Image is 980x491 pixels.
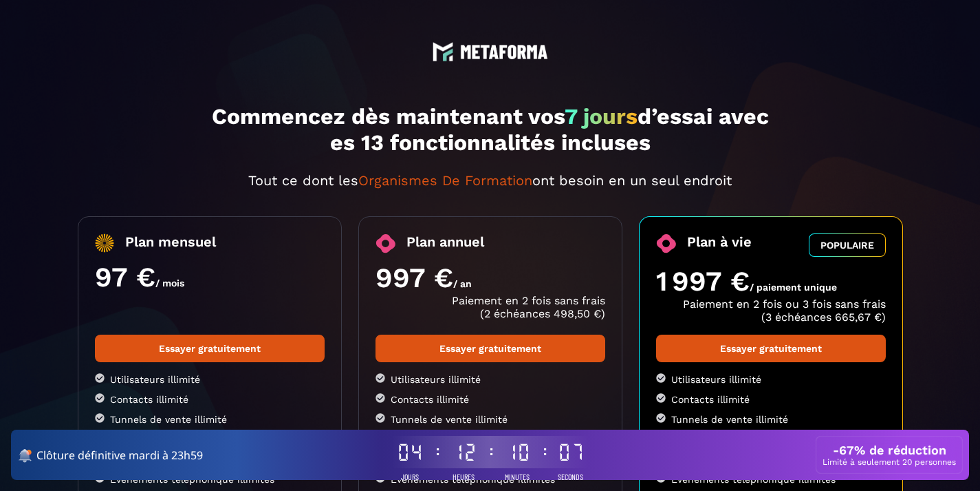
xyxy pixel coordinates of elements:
a: Essayer gratuitement [95,335,325,362]
span: 97 € [95,261,155,293]
span: / an [453,278,472,289]
span: Heures [453,472,475,481]
button: POPULAIRE [809,233,886,257]
a: Essayer gratuitement [656,335,886,362]
span: Plan annuel [406,233,484,253]
span: Jours [401,472,419,481]
img: logo [433,41,453,62]
div: 10 [504,441,530,463]
span: / mois [155,278,184,289]
img: checked [375,393,385,403]
h3: -67% de réduction [833,443,946,457]
span: Clôture définitive mardi à 23h59 [36,447,203,463]
li: Utilisateurs illimité [656,373,886,385]
span: 1 997 € [656,265,750,297]
li: Utilisateurs illimité [95,373,325,385]
img: checked [95,413,105,423]
h1: Commencez dès maintenant vos d’essai avec [78,103,903,156]
li: Contacts illimité [656,393,886,405]
span: Organismes De Formation [358,172,532,189]
p: Limité à seulement 20 personnes [823,457,956,467]
span: 997 € [375,262,453,294]
img: checked [95,373,105,383]
span: Minutes [505,472,530,481]
span: Seconds [558,472,583,481]
li: Utilisateurs illimité [375,373,605,385]
img: checked [375,413,385,423]
div: 12 [450,441,477,463]
li: Tunnels de vente illimité [95,413,325,425]
img: checked [656,373,666,383]
p: Paiement en 2 fois sans frais (2 échéances 498,50 €) [375,294,605,320]
li: Contacts illimité [95,393,325,405]
img: checked [656,413,666,423]
li: Tunnels de vente illimité [656,413,886,425]
li: Tunnels de vente illimité [375,413,605,425]
img: checked [656,393,666,403]
img: logo [460,45,548,59]
img: checked [375,373,385,383]
div: 04 [397,441,423,463]
span: 7 jours [565,103,638,129]
div: 07 [558,441,584,463]
span: POPULAIRE [820,240,874,251]
span: Plan à vie [687,233,752,257]
p: es 13 fonctionnalités incluses [78,129,903,156]
img: checked [95,393,105,403]
span: Plan mensuel [125,233,216,253]
li: Contacts illimité [375,393,605,405]
span: / paiement unique [750,282,837,293]
p: Paiement en 2 fois ou 3 fois sans frais (3 échéances 665,67 €) [656,297,886,324]
p: Tout ce dont les ont besoin en un seul endroit [78,172,903,189]
a: Essayer gratuitement [375,335,605,362]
